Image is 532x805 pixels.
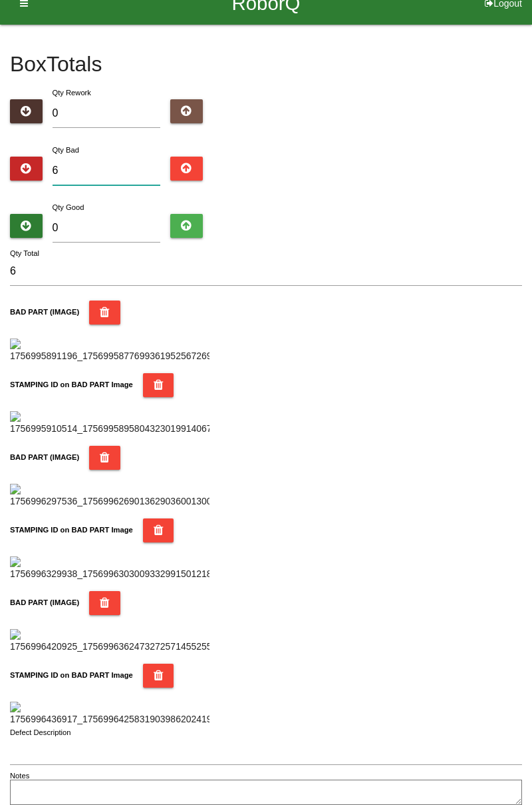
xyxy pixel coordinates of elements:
label: Qty Good [53,203,84,211]
button: BAD PART (IMAGE) [89,446,120,470]
b: STAMPING ID on BAD PART Image [10,526,133,534]
img: 1756996420925_17569963624732725714552556576029.jpg [10,629,209,654]
b: BAD PART (IMAGE) [10,453,79,461]
b: STAMPING ID on BAD PART Image [10,381,133,389]
img: 1756996297536_17569962690136290360013008444040.jpg [10,484,209,508]
img: 1756995910514_1756995895804323019914067970963.jpg [10,411,209,436]
label: Defect Description [10,727,71,738]
button: STAMPING ID on BAD PART Image [143,664,174,688]
button: STAMPING ID on BAD PART Image [143,373,174,397]
button: BAD PART (IMAGE) [89,591,120,615]
button: STAMPING ID on BAD PART Image [143,518,174,542]
button: BAD PART (IMAGE) [89,301,120,325]
h4: Box Totals [10,53,522,76]
img: 1756996436917_17569964258319039862024197501252.jpg [10,702,209,726]
img: 1756996329938_17569963030093329915012180824639.jpg [10,556,209,581]
label: Qty Total [10,248,39,259]
b: BAD PART (IMAGE) [10,308,79,316]
img: 1756995891196_17569958776993619525672692933642.jpg [10,339,209,363]
label: Notes [10,770,29,782]
label: Qty Bad [53,146,79,154]
label: Qty Rework [53,89,91,97]
b: BAD PART (IMAGE) [10,598,79,606]
b: STAMPING ID on BAD PART Image [10,671,133,679]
